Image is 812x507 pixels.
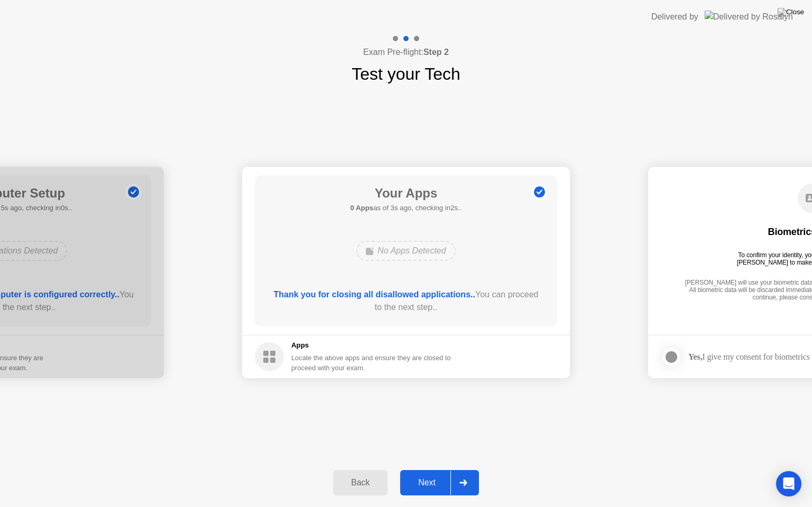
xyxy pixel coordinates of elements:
[363,46,449,59] h4: Exam Pre-flight:
[270,288,542,314] div: You can proceed to the next step..
[778,8,804,16] img: Close
[274,290,475,299] b: Thank you for closing all disallowed applications..
[336,478,384,487] div: Back
[423,48,449,57] b: Step 2
[333,470,387,495] button: Back
[350,184,462,203] h1: Your Apps
[352,61,460,87] h1: Test your Tech
[356,241,455,261] div: No Apps Detected
[350,204,373,212] b: 0 Apps
[403,478,450,487] div: Next
[291,353,451,373] div: Locate the above apps and ensure they are closed to proceed with your exam.
[651,11,698,23] div: Delivered by
[350,203,462,213] h5: as of 3s ago, checking in2s..
[400,470,479,495] button: Next
[705,11,793,23] img: Delivered by Rosalyn
[688,352,702,361] strong: Yes,
[291,340,451,351] h5: Apps
[776,471,801,496] div: Open Intercom Messenger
